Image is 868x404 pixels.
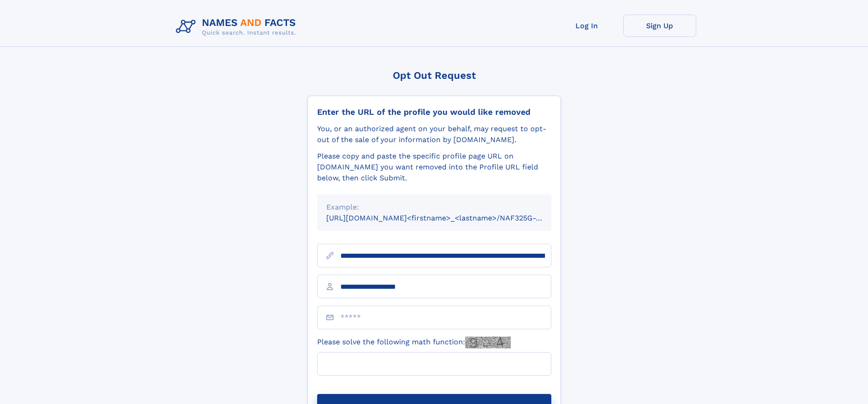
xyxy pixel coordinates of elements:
[623,15,696,37] a: Sign Up
[308,70,561,81] div: Opt Out Request
[326,202,542,213] div: Example:
[317,107,551,117] div: Enter the URL of the profile you would like removed
[317,123,551,145] div: You, or an authorized agent on your behalf, may request to opt-out of the sale of your informatio...
[317,151,551,184] div: Please copy and paste the specific profile page URL on [DOMAIN_NAME] you want removed into the Pr...
[326,214,569,222] small: [URL][DOMAIN_NAME]<firstname>_<lastname>/NAF325G-xxxxxxxx
[550,15,623,37] a: Log In
[317,337,511,348] label: Please solve the following math function:
[172,15,303,39] img: Logo Names and Facts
